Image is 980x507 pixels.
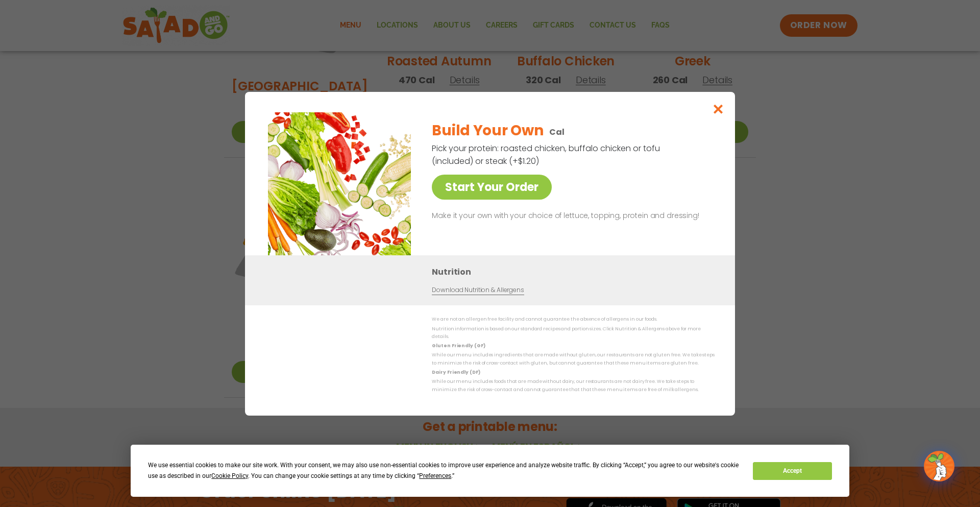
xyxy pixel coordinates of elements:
p: We are not an allergen free facility and cannot guarantee the absence of allergens in our foods. [432,316,715,323]
span: Cookie Policy [211,472,248,479]
a: Start Your Order [432,175,552,200]
button: Close modal [702,92,735,126]
div: Cookie Consent Prompt [131,445,849,497]
p: While our menu includes foods that are made without dairy, our restaurants are not dairy free. We... [432,378,715,394]
strong: Gluten Friendly (GF) [432,343,485,349]
p: While our menu includes ingredients that are made without gluten, our restaurants are not gluten ... [432,351,715,367]
img: wpChatIcon [925,452,953,480]
a: Download Nutrition & Allergens [432,285,524,295]
p: Pick your protein: roasted chicken, buffalo chicken or tofu (included) or steak (+$1.20) [432,142,661,167]
h3: Nutrition [432,265,720,278]
h2: Build Your Own [432,120,543,141]
p: Cal [549,126,565,138]
strong: Dairy Friendly (DF) [432,369,480,375]
button: Accept [753,462,831,480]
img: Featured product photo for Build Your Own [268,112,411,255]
div: We use essential cookies to make our site work. With your consent, we may also use non-essential ... [148,460,741,481]
p: Nutrition information is based on our standard recipes and portion sizes. Click Nutrition & Aller... [432,325,715,341]
span: Preferences [419,472,451,479]
p: Make it your own with your choice of lettuce, topping, protein and dressing! [432,210,710,222]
